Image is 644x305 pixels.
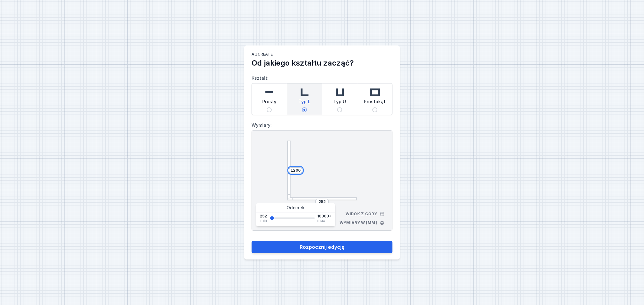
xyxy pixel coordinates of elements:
h2: Od jakiego kształtu zacząć? [252,58,392,68]
img: rectangle.svg [369,86,381,99]
img: l-shaped.svg [298,86,311,99]
span: Prostokąt [364,99,386,107]
img: straight.svg [263,86,275,99]
input: Wymiar [mm] [317,199,327,204]
input: Prosty [267,107,272,112]
span: 252 [260,214,267,219]
input: Typ U [337,107,342,112]
span: Typ U [333,99,346,107]
label: Wymiary: [252,120,392,130]
label: Kształt: [252,73,392,115]
button: Rozpocznij edycję [252,241,392,253]
span: 10000+ [317,214,331,219]
span: Typ L [298,99,310,107]
div: Odcinek [256,203,335,212]
span: Prosty [262,99,276,107]
img: u-shaped.svg [333,86,346,99]
span: min [260,219,267,222]
span: max [317,219,325,222]
input: Prostokąt [372,107,377,112]
input: Typ L [302,107,307,112]
h1: AQcreate [252,52,392,58]
input: Wymiar [mm] [291,168,301,173]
